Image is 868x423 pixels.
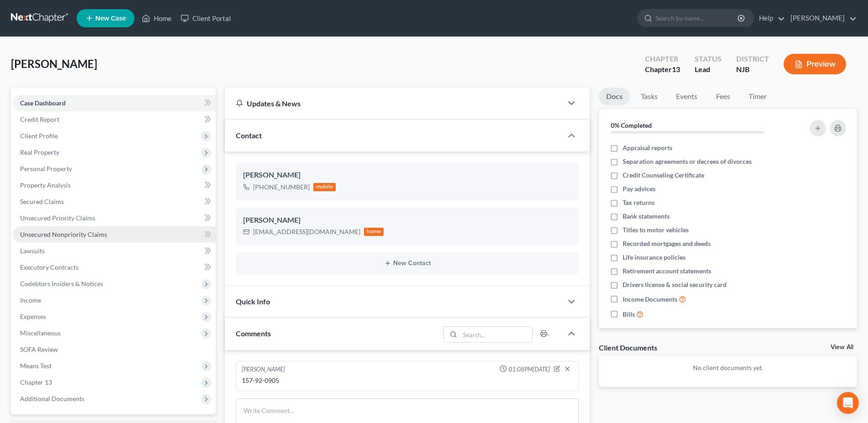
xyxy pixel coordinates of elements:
[669,88,705,105] a: Events
[623,253,686,262] span: Life insurance policies
[20,247,45,255] span: Lawsuits
[20,362,52,370] span: Means Test
[695,64,722,75] div: Lead
[20,263,78,271] span: Executory Contracts
[364,228,384,236] div: home
[236,297,270,306] span: Quick Info
[13,226,216,243] a: Unsecured Nonpriority Claims
[20,115,59,123] span: Credit Report
[13,177,216,193] a: Property Analysis
[13,341,216,358] a: SOFA Review
[176,10,235,26] a: Client Portal
[623,212,670,221] span: Bank statements
[460,327,533,342] input: Search...
[20,132,58,140] span: Client Profile
[634,88,665,105] a: Tasks
[20,198,64,205] span: Secured Claims
[13,95,216,111] a: Case Dashboard
[253,183,310,192] div: [PHONE_NUMBER]
[784,54,846,74] button: Preview
[20,313,46,320] span: Expenses
[20,296,41,304] span: Income
[243,215,572,226] div: [PERSON_NAME]
[837,392,859,414] div: Open Intercom Messenger
[253,227,360,236] div: [EMAIL_ADDRESS][DOMAIN_NAME]
[645,54,680,64] div: Chapter
[242,376,573,385] div: 157-92-0905
[20,214,95,222] span: Unsecured Priority Claims
[599,88,630,105] a: Docs
[623,225,689,235] span: Titles to motor vehicles
[695,54,722,64] div: Status
[623,157,752,166] span: Separation agreements or decrees of divorces
[20,395,84,402] span: Additional Documents
[623,239,711,248] span: Recorded mortgages and deeds
[623,295,677,304] span: Income Documents
[623,280,727,289] span: Drivers license & social security card
[20,230,107,238] span: Unsecured Nonpriority Claims
[736,64,769,75] div: NJB
[20,280,103,287] span: Codebtors Insiders & Notices
[611,121,652,129] strong: 0% Completed
[786,10,857,26] a: [PERSON_NAME]
[20,378,52,386] span: Chapter 13
[236,329,271,338] span: Comments
[20,165,72,172] span: Personal Property
[623,266,711,276] span: Retirement account statements
[741,88,774,105] a: Timer
[606,363,850,372] p: No client documents yet.
[599,343,657,352] div: Client Documents
[242,365,285,374] div: [PERSON_NAME]
[736,54,769,64] div: District
[20,329,61,337] span: Miscellaneous
[13,210,216,226] a: Unsecured Priority Claims
[20,181,71,189] span: Property Analysis
[13,111,216,128] a: Credit Report
[623,310,635,319] span: Bills
[243,260,572,267] button: New Contact
[623,198,655,207] span: Tax returns
[623,184,655,193] span: Pay advices
[20,148,59,156] span: Real Property
[13,193,216,210] a: Secured Claims
[708,88,738,105] a: Fees
[645,64,680,75] div: Chapter
[623,171,704,180] span: Credit Counseling Certificate
[236,99,551,108] div: Updates & News
[236,131,262,140] span: Contact
[243,170,572,181] div: [PERSON_NAME]
[137,10,176,26] a: Home
[313,183,336,191] div: mobile
[672,65,680,73] span: 13
[11,57,97,70] span: [PERSON_NAME]
[623,143,672,152] span: Appraisal reports
[20,345,58,353] span: SOFA Review
[831,344,853,350] a: View All
[509,365,550,374] span: 01:08PM[DATE]
[13,243,216,259] a: Lawsuits
[13,259,216,276] a: Executory Contracts
[754,10,785,26] a: Help
[20,99,66,107] span: Case Dashboard
[95,15,126,22] span: New Case
[655,10,739,26] input: Search by name...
